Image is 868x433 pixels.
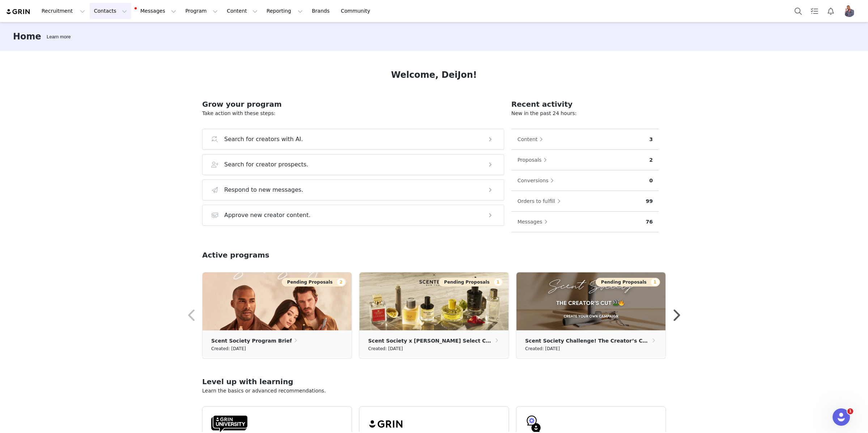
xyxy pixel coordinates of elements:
small: Created: [DATE] [368,345,403,353]
p: 3 [649,136,653,143]
a: Community [337,3,378,19]
img: 5a84201e-bfdd-4005-b092-0512a1261a2f.jpg [359,272,509,330]
a: Brands [307,3,336,19]
div: Tooltip anchor [45,33,72,41]
h2: Active programs [202,250,269,260]
h3: Approve new creator content. [224,211,311,220]
button: Program [181,3,222,19]
button: Content [222,3,262,19]
p: Scent Society x [PERSON_NAME] Select Campaign [368,337,493,345]
button: Pending Proposals1 [439,278,503,286]
button: Pending Proposals2 [282,278,346,286]
h1: Welcome, DeiJon! [391,68,477,81]
iframe: Intercom live chat [833,408,850,426]
button: Contacts [90,3,131,19]
button: Search for creator prospects. [202,154,504,175]
h2: Recent activity [511,99,659,110]
button: Content [517,133,547,145]
img: 5d54f52f-21dc-45e6-9d3a-7f2179e0118b.jpg [516,272,665,330]
h2: Grow your program [202,99,504,110]
img: GRIN-University-Logo-Black.svg [211,415,247,433]
h3: Search for creators with AI. [224,135,303,144]
button: Approve new creator content. [202,205,504,226]
img: grin-logo-black.svg [368,415,404,433]
img: grin logo [6,8,31,15]
p: Scent Society Program Brief [211,337,292,345]
button: Messages [517,216,552,228]
button: Messages [132,3,180,19]
button: Respond to new messages. [202,179,504,200]
button: Notifications [823,3,839,19]
p: 99 [646,198,653,205]
img: GRIN-help-icon.svg [525,415,542,433]
button: Proposals [517,154,551,166]
h3: Home [13,30,41,43]
h3: Search for creator prospects. [224,160,309,169]
button: Pending Proposals1 [596,278,660,286]
span: 1 [847,408,853,414]
p: 0 [649,177,653,184]
button: Search for creators with AI. [202,129,504,150]
small: Created: [DATE] [525,345,560,353]
p: New in the past 24 hours: [511,110,659,117]
button: Recruitment [37,3,89,19]
h2: Level up with learning [202,376,666,387]
p: 76 [646,218,653,226]
img: 01054dcf-09b0-45b2-b798-8d9777a9eb95.jpg [843,5,855,17]
p: Learn the basics or advanced recommendations. [202,387,666,395]
p: Take action with these steps: [202,110,504,117]
img: fb171161-fef9-459f-bc4c-298cbd1a748e.png [203,272,352,330]
button: Conversions [517,175,558,186]
h3: Respond to new messages. [224,186,303,194]
p: 2 [649,156,653,164]
small: Created: [DATE] [211,345,246,353]
a: Tasks [807,3,822,19]
button: Reporting [262,3,307,19]
button: Profile [839,5,862,17]
button: Search [790,3,806,19]
button: Orders to fulfill [517,195,564,207]
p: Scent Society Challenge! The Creator’s Cut 🎬🔥 [525,337,650,345]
